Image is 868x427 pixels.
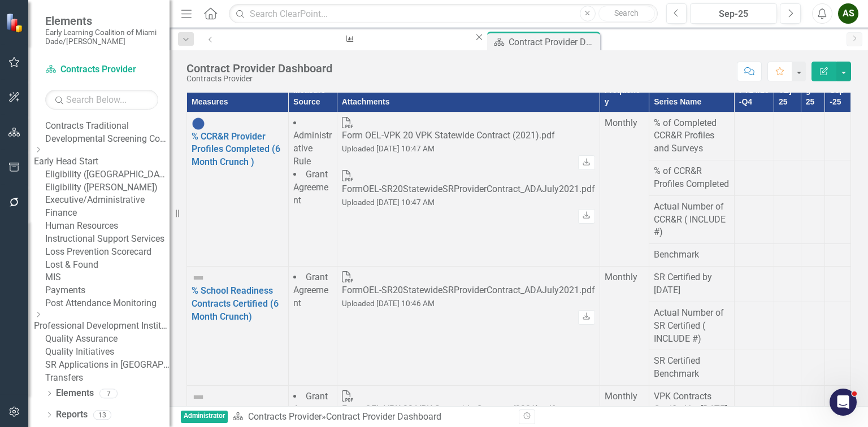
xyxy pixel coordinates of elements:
[45,246,170,259] a: Loss Prevention Scorecard
[830,85,846,107] div: Sep-25
[654,117,717,154] span: % of Completed CCR&R Profiles and Surveys
[774,350,801,386] td: Double-Click to Edit
[838,3,858,24] button: AS
[801,350,825,386] td: Double-Click to Edit
[654,272,712,295] span: SR Certified by [DATE]
[801,195,825,244] td: Double-Click to Edit
[289,112,337,267] td: Double-Click to Edit
[801,244,825,267] td: Double-Click to Edit
[734,160,774,196] td: Double-Click to Edit
[289,267,337,386] td: Double-Click to Edit
[825,302,851,350] td: Double-Click to Edit
[232,42,463,56] div: # of Programs participating in coaching Continuous Quality Improvement
[192,117,205,130] img: No Information
[825,195,851,244] td: Double-Click to Edit
[734,112,774,160] td: Double-Click to Edit
[56,387,94,400] a: Elements
[605,390,645,403] div: Monthly
[825,112,851,160] td: Double-Click to Edit
[600,267,649,386] td: Double-Click to Edit
[187,267,289,386] td: Double-Click to Edit Right Click for Context Menu
[342,183,595,196] div: FormOEL-SR20StatewideSRProviderContract_ADAJuly2021.pdf
[774,386,801,421] td: Double-Click to Edit
[293,169,328,206] span: Grant Agreement
[801,112,825,160] td: Double-Click to Edit
[342,403,555,416] div: Form OEL-VPK 20 VPK Statewide Contract (2021).pdf
[45,297,170,310] a: Post Attendance Monitoring
[45,207,170,220] a: Finance
[825,267,851,302] td: Double-Click to Edit
[337,267,600,386] td: Double-Click to Edit
[774,160,801,196] td: Double-Click to Edit
[654,165,729,189] span: % of CCR&R Profiles Completed
[649,160,735,196] td: Double-Click to Edit
[186,62,332,75] div: Contract Provider Dashboard
[694,7,773,21] div: Sep-25
[342,129,555,142] div: Form OEL-VPK 20 VPK Statewide Contract (2021).pdf
[342,96,595,107] div: Attachments
[45,284,170,297] a: Payments
[293,85,332,107] div: Measure Source
[45,333,170,346] a: Quality Assurance
[649,350,735,386] td: Double-Click to Edit
[654,249,699,260] span: Benchmark
[45,372,170,385] a: Transfers
[774,302,801,350] td: Double-Click to Edit
[825,350,851,386] td: Double-Click to Edit
[734,386,774,421] td: Double-Click to Edit
[34,155,170,168] a: Early Head Start
[34,320,170,333] a: Professional Development Institute
[690,3,777,24] button: Sep-25
[45,359,170,372] a: SR Applications in [GEOGRAPHIC_DATA]
[342,299,435,308] small: Uploaded [DATE] 10:46 AM
[654,391,727,415] span: VPK Contracts Certified by [DATE]
[192,271,205,285] img: Not Defined
[45,133,170,146] a: Developmental Screening Compliance
[509,35,597,49] div: Contract Provider Dashboard
[293,272,328,308] span: Grant Agreement
[337,112,600,267] td: Double-Click to Edit
[186,75,332,83] div: Contracts Provider
[654,355,700,379] span: SR Certified Benchmark
[774,267,801,302] td: Double-Click to Edit
[649,195,735,244] td: Double-Click to Edit
[56,408,88,421] a: Reports
[45,90,158,110] input: Search Below...
[734,267,774,302] td: Double-Click to Edit
[598,6,655,21] button: Search
[45,233,170,246] a: Instructional Support Services
[99,389,118,398] div: 7
[825,244,851,267] td: Double-Click to Edit
[801,302,825,350] td: Double-Click to Edit
[326,411,441,422] div: Contract Provider Dashboard
[734,302,774,350] td: Double-Click to Edit
[45,271,170,284] a: MIS
[654,307,724,344] span: Actual Number of SR Certified ( INCLUDE #)
[342,144,435,153] small: Uploaded [DATE] 10:47 AM
[229,4,657,24] input: Search ClearPoint...
[45,168,170,181] a: Eligibility ([GEOGRAPHIC_DATA])
[45,120,170,133] a: Contracts Traditional
[192,131,280,168] a: % CCR&R Provider Profiles Completed (6 Month Crunch )
[6,13,25,33] img: ClearPoint Strategy
[192,390,205,404] img: Not Defined
[649,302,735,350] td: Double-Click to Edit
[187,112,289,267] td: Double-Click to Edit Right Click for Context Menu
[649,244,735,267] td: Double-Click to Edit
[614,8,639,18] span: Search
[45,14,158,28] span: Elements
[801,267,825,302] td: Double-Click to Edit
[342,284,595,297] div: FormOEL-SR20StatewideSRProviderContract_ADAJuly2021.pdf
[774,244,801,267] td: Double-Click to Edit
[801,386,825,421] td: Double-Click to Edit
[774,195,801,244] td: Double-Click to Edit
[649,112,735,160] td: Double-Click to Edit
[45,63,158,76] a: Contracts Provider
[734,195,774,244] td: Double-Click to Edit
[192,96,284,107] div: Measures
[649,267,735,302] td: Double-Click to Edit
[45,181,170,194] a: Eligibility ([PERSON_NAME])
[248,411,322,422] a: Contracts Provider
[222,32,474,46] a: # of Programs participating in coaching Continuous Quality Improvement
